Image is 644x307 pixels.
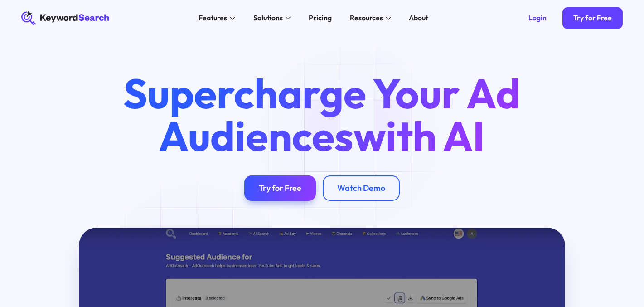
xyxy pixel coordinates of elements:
h1: Supercharge Your Ad Audiences [106,72,538,157]
div: Resources [350,13,383,24]
a: About [404,11,434,25]
a: Login [518,7,557,29]
div: Features [199,13,227,24]
a: Pricing [303,11,337,25]
div: About [409,13,428,24]
span: with AI [353,110,485,162]
div: Login [528,14,547,23]
a: Try for Free [244,175,316,201]
div: Solutions [253,13,283,24]
div: Watch Demo [337,183,385,193]
div: Pricing [309,13,332,24]
div: Try for Free [259,183,301,193]
div: Try for Free [573,14,612,23]
a: Try for Free [562,7,623,29]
